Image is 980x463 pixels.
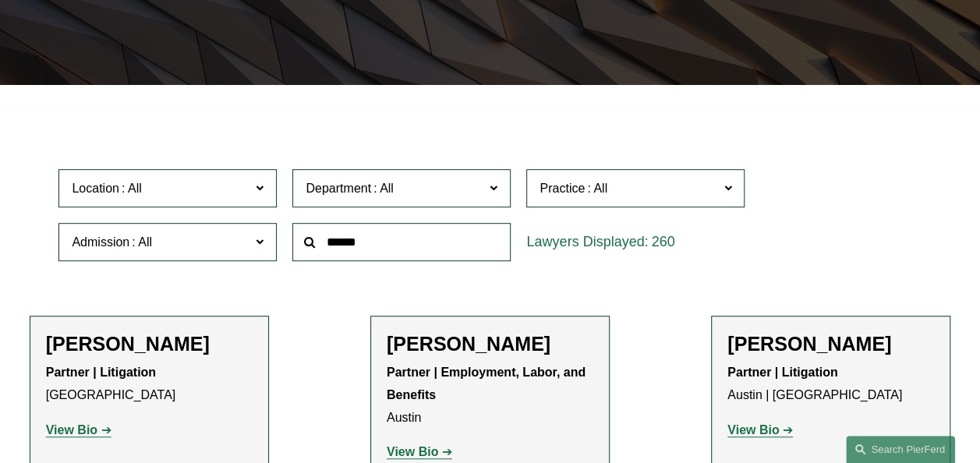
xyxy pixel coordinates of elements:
span: Department [306,182,371,195]
span: Location [72,182,119,195]
strong: View Bio [46,423,97,436]
h2: [PERSON_NAME] [727,332,934,355]
span: Practice [540,182,585,195]
a: View Bio [46,423,111,436]
h2: [PERSON_NAME] [387,332,593,355]
span: Admission [72,235,129,249]
strong: View Bio [387,445,438,458]
p: Austin | [GEOGRAPHIC_DATA] [727,362,934,407]
p: Austin [387,362,593,429]
strong: Partner | Litigation [46,366,156,379]
p: [GEOGRAPHIC_DATA] [46,362,253,407]
span: 260 [651,234,674,249]
a: View Bio [387,445,452,458]
a: Search this site [846,436,955,463]
strong: Partner | Employment, Labor, and Benefits [387,366,589,401]
h2: [PERSON_NAME] [46,332,253,355]
strong: View Bio [727,423,779,436]
a: View Bio [727,423,793,436]
strong: Partner | Litigation [727,366,837,379]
